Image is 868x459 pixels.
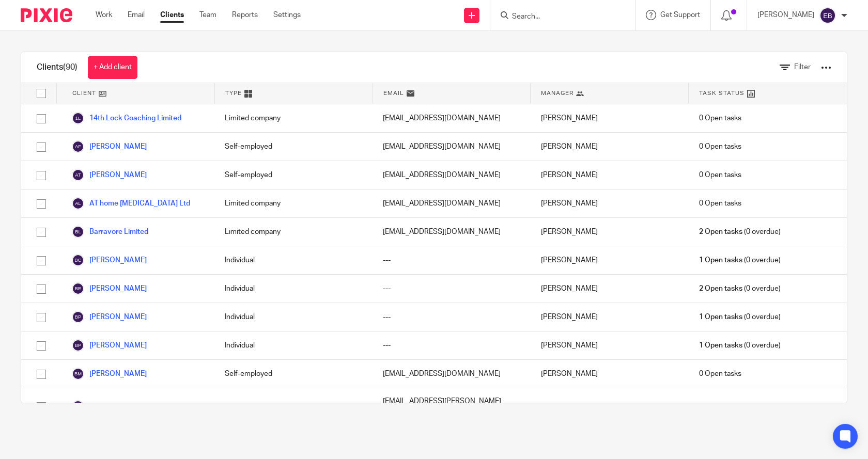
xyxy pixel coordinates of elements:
input: Select all [32,84,51,103]
span: 0 Open tasks [699,141,741,152]
div: [PERSON_NAME] [531,303,689,331]
div: [EMAIL_ADDRESS][DOMAIN_NAME] [373,189,531,217]
img: svg%3E [72,140,84,153]
a: [PERSON_NAME] [72,140,147,153]
span: Filter [794,64,811,71]
img: svg%3E [72,169,84,181]
div: Individual [214,303,373,331]
div: [PERSON_NAME] [531,388,689,425]
div: Limited company [214,218,373,246]
span: 0 Open tasks [699,369,741,379]
div: [PERSON_NAME] [531,189,689,217]
div: Self-employed [214,133,373,161]
a: [PERSON_NAME] [72,311,147,323]
a: [PERSON_NAME] [72,169,147,181]
div: [PERSON_NAME] [531,360,689,388]
img: svg%3E [72,400,84,413]
a: Work [96,10,112,20]
a: Email [128,10,145,20]
div: Individual [214,331,373,359]
a: Clients [160,10,184,20]
span: 1 Open tasks [699,401,742,411]
div: [PERSON_NAME] [531,161,689,189]
div: [PERSON_NAME] [531,246,689,274]
div: [PERSON_NAME] [531,275,689,303]
div: --- [373,331,531,359]
span: Email [383,89,404,98]
span: (0 overdue) [699,227,781,237]
h1: Clients [37,62,78,73]
div: Self-employed [214,360,373,388]
span: 1 Open tasks [699,340,742,351]
span: 0 Open tasks [699,198,741,209]
div: [EMAIL_ADDRESS][PERSON_NAME][DOMAIN_NAME] [373,388,531,425]
span: (0 overdue) [699,255,781,265]
span: Task Status [699,89,745,98]
span: Manager [541,89,574,98]
div: [EMAIL_ADDRESS][DOMAIN_NAME] [373,133,531,161]
span: 0 Open tasks [699,170,741,180]
img: svg%3E [72,311,84,323]
span: 0 Open tasks [699,113,741,123]
img: svg%3E [819,7,836,24]
img: Pixie [21,8,72,22]
div: [EMAIL_ADDRESS][DOMAIN_NAME] [373,218,531,246]
p: [PERSON_NAME] [757,10,814,20]
a: [PERSON_NAME] [72,368,147,380]
div: Individual [214,275,373,303]
a: Reports [232,10,258,20]
div: [PERSON_NAME] [531,331,689,359]
div: --- [373,246,531,274]
span: (0 overdue) [699,401,781,411]
span: (0 overdue) [699,340,781,351]
span: 2 Open tasks [699,227,742,237]
a: + Add client [88,56,137,79]
a: 14th Lock Coaching Limited [72,112,181,124]
div: [PERSON_NAME] [531,104,689,132]
img: svg%3E [72,339,84,352]
div: Self-employed [214,161,373,189]
a: [PERSON_NAME] [72,282,147,295]
img: svg%3E [72,112,84,124]
img: svg%3E [72,368,84,380]
img: svg%3E [72,197,84,210]
span: 2 Open tasks [699,283,742,294]
div: [EMAIL_ADDRESS][DOMAIN_NAME] [373,360,531,388]
a: [PERSON_NAME] [72,339,147,352]
div: --- [373,303,531,331]
a: Settings [273,10,301,20]
div: Individual [214,388,373,425]
img: svg%3E [72,282,84,295]
a: Team [199,10,216,20]
span: Client [72,89,96,98]
a: [PERSON_NAME] [72,254,147,266]
div: Individual [214,246,373,274]
span: (0 overdue) [699,283,781,294]
input: Search [511,12,604,22]
div: [PERSON_NAME] [531,218,689,246]
img: svg%3E [72,254,84,266]
a: Barravore Limited [72,226,148,238]
span: Type [225,89,242,98]
div: Limited company [214,189,373,217]
span: (0 overdue) [699,312,781,322]
div: [EMAIL_ADDRESS][DOMAIN_NAME] [373,161,531,189]
span: Get Support [660,11,700,19]
a: [PERSON_NAME] [72,400,147,413]
img: svg%3E [72,226,84,238]
div: --- [373,275,531,303]
span: 1 Open tasks [699,255,742,265]
div: [EMAIL_ADDRESS][DOMAIN_NAME] [373,104,531,132]
span: 1 Open tasks [699,312,742,322]
span: (90) [63,63,78,71]
a: AT home [MEDICAL_DATA] Ltd [72,197,190,210]
div: Limited company [214,104,373,132]
div: [PERSON_NAME] [531,133,689,161]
